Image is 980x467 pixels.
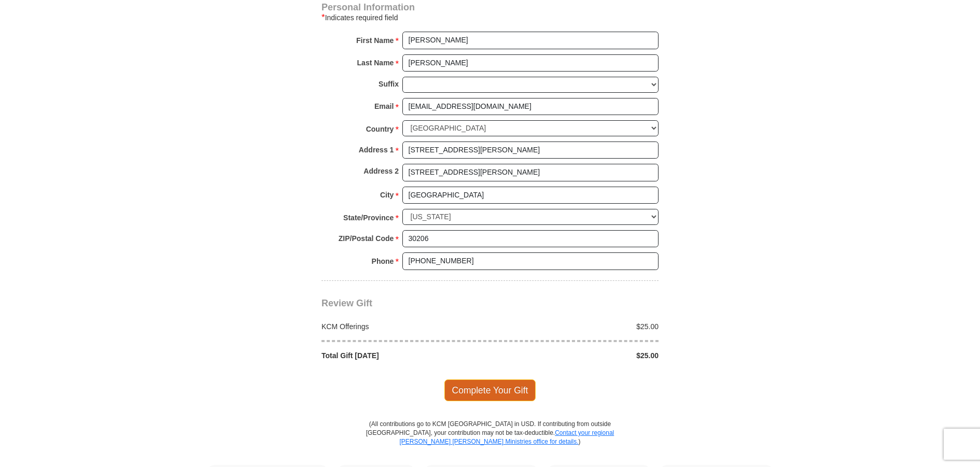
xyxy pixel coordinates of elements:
strong: State/Province [343,210,394,225]
div: $25.00 [490,321,664,332]
span: Complete Your Gift [444,379,536,401]
strong: Email [374,99,394,114]
div: Indicates required field [321,11,659,24]
strong: Suffix [379,77,399,91]
strong: ZIP/Postal Code [339,231,394,246]
p: (All contributions go to KCM [GEOGRAPHIC_DATA] in USD. If contributing from outside [GEOGRAPHIC_D... [366,420,614,465]
div: KCM Offerings [316,321,491,332]
strong: Address 1 [359,143,394,157]
div: Total Gift [DATE] [316,350,491,361]
strong: Last Name [357,55,394,70]
strong: Country [366,122,394,136]
strong: Address 2 [363,164,399,178]
strong: City [380,188,394,202]
h4: Personal Information [321,3,659,11]
span: Review Gift [321,298,372,308]
div: $25.00 [490,350,664,361]
strong: First Name [356,33,394,48]
strong: Phone [372,254,394,268]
